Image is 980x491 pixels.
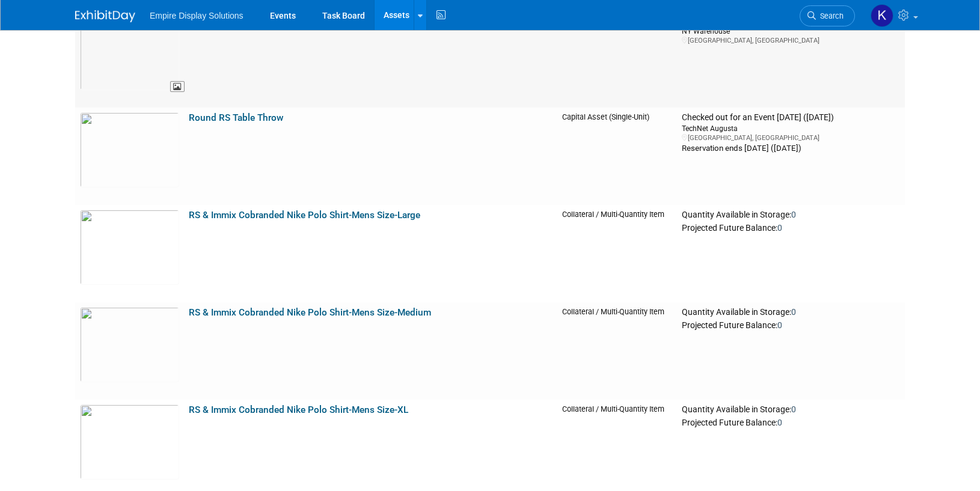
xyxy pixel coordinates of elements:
[75,10,135,22] img: ExhibitDay
[189,210,420,221] a: RS & Immix Cobranded Nike Polo Shirt-Mens Size-Large
[682,123,900,133] div: TechNet Augusta
[189,307,431,318] a: RS & Immix Cobranded Nike Polo Shirt-Mens Size-Medium
[682,210,900,221] div: Quantity Available in Storage:
[682,112,900,123] div: Checked out for an Event [DATE] ([DATE])
[791,404,796,414] span: 0
[791,210,796,219] span: 0
[777,418,782,427] span: 0
[557,205,677,302] td: Collateral / Multi-Quantity Item
[557,10,677,108] td: Capital Asset (Single-Unit)
[777,320,782,330] span: 0
[150,11,243,20] span: Empire Display Solutions
[682,307,900,318] div: Quantity Available in Storage:
[682,36,900,45] div: [GEOGRAPHIC_DATA], [GEOGRAPHIC_DATA]
[816,11,844,20] span: Search
[682,26,900,36] div: NY Warehouse
[189,112,283,123] a: Round RS Table Throw
[791,307,796,317] span: 0
[682,133,900,142] div: [GEOGRAPHIC_DATA], [GEOGRAPHIC_DATA]
[682,404,900,415] div: Quantity Available in Storage:
[682,318,900,331] div: Projected Future Balance:
[777,223,782,233] span: 0
[557,108,677,205] td: Capital Asset (Single-Unit)
[682,415,900,428] div: Projected Future Balance:
[557,302,677,400] td: Collateral / Multi-Quantity Item
[189,404,408,415] a: RS & Immix Cobranded Nike Polo Shirt-Mens Size-XL
[800,5,855,26] a: Search
[682,142,900,154] div: Reservation ends [DATE] ([DATE])
[170,81,185,93] span: View Asset Image
[682,221,900,234] div: Projected Future Balance:
[871,4,893,27] img: Katelyn Hurlock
